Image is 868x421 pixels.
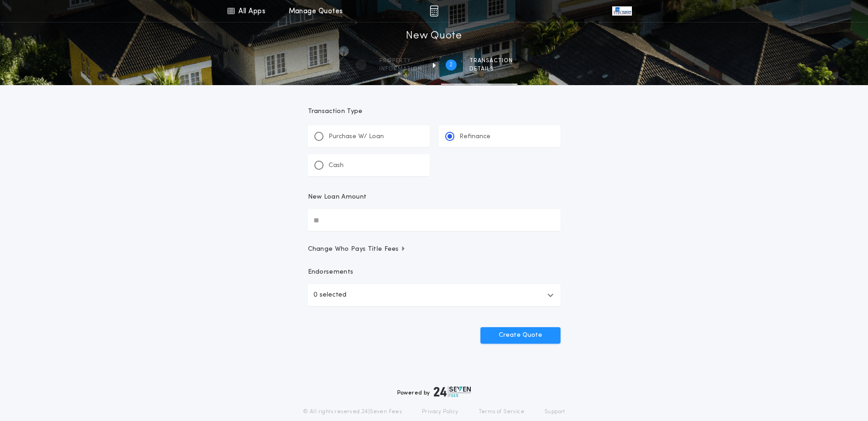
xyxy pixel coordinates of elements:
[480,327,561,344] button: Create Quote
[308,268,561,277] p: Endorsements
[308,284,561,306] button: 0 selected
[308,107,561,116] p: Transaction Type
[313,290,346,301] p: 0 selected
[612,6,631,16] img: vs-icon
[303,408,402,416] p: © All rights reserved. 24|Seven Fees
[469,57,513,65] span: Transaction
[479,408,524,416] a: Terms of Service
[469,65,513,73] span: details
[308,245,406,254] span: Change Who Pays Title Fees
[406,29,462,43] h1: New Quote
[545,408,565,416] a: Support
[422,408,458,416] a: Privacy Policy
[449,61,453,69] h2: 2
[308,193,367,202] p: New Loan Amount
[430,5,438,16] img: img
[397,386,471,397] div: Powered by
[308,209,561,231] input: New Loan Amount
[379,57,422,65] span: Property
[329,132,384,141] p: Purchase W/ Loan
[459,132,491,141] p: Refinance
[379,65,422,73] span: information
[434,386,471,397] img: logo
[329,161,344,170] p: Cash
[308,245,561,254] button: Change Who Pays Title Fees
